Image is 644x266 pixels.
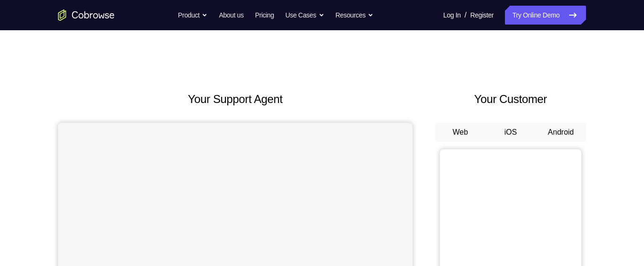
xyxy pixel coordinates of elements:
button: Android [536,123,586,142]
button: Use Cases [285,6,324,25]
button: iOS [486,123,536,142]
button: Web [435,123,486,142]
a: Try Online Demo [505,6,586,25]
h2: Your Support Agent [58,91,413,108]
a: Register [471,6,494,25]
a: Pricing [255,6,274,25]
a: About us [219,6,243,25]
button: Product [178,6,208,25]
h2: Your Customer [435,91,586,108]
a: Go to the home page [58,9,115,21]
button: Resources [336,6,374,25]
a: Log In [443,6,461,25]
span: / [464,9,466,21]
